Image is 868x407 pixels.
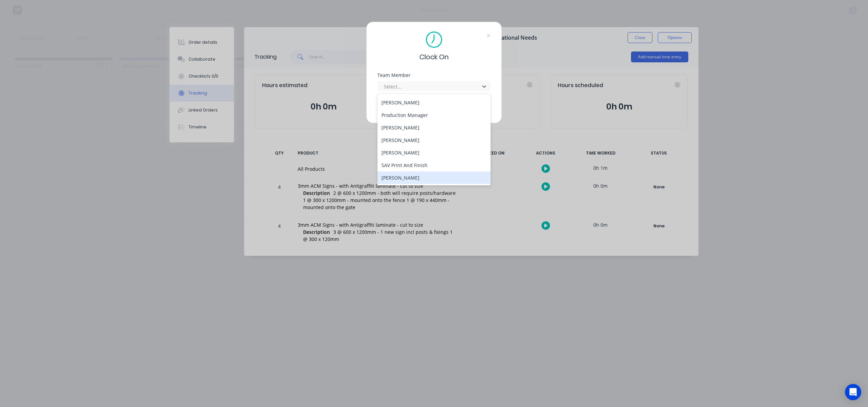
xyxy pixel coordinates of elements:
[845,384,861,400] div: Open Intercom Messenger
[377,146,491,159] div: [PERSON_NAME]
[377,73,491,78] div: Team Member
[377,109,491,121] div: Production Manager
[377,121,491,134] div: [PERSON_NAME]
[377,159,491,171] div: SAV Print And Finish
[377,96,491,109] div: [PERSON_NAME]
[419,52,449,62] span: Clock On
[377,134,491,146] div: [PERSON_NAME]
[377,171,491,184] div: [PERSON_NAME]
